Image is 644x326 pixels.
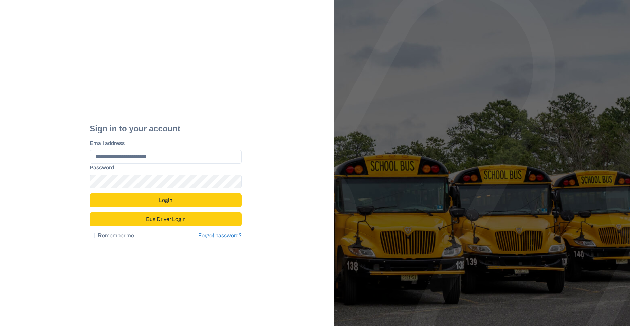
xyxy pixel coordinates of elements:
[90,212,242,226] button: Bus Driver Login
[98,231,134,240] span: Remember me
[90,164,238,172] label: Password
[90,139,238,147] label: Email address
[198,231,242,240] a: Forgot password?
[90,213,242,219] a: Bus Driver Login
[90,193,242,207] button: Login
[198,232,242,238] a: Forgot password?
[90,124,242,134] h2: Sign in to your account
